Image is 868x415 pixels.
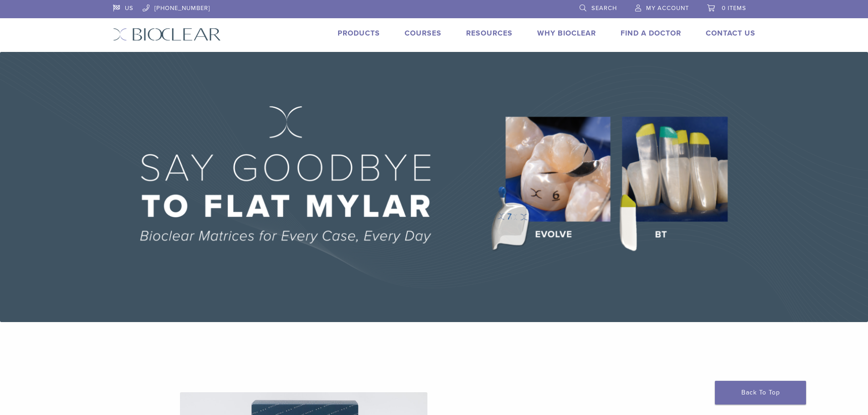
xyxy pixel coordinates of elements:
[405,29,442,38] a: Courses
[466,29,513,38] a: Resources
[722,5,746,12] span: 0 items
[591,5,617,12] span: Search
[621,29,681,38] a: Find A Doctor
[113,28,221,41] img: Bioclear
[537,29,596,38] a: Why Bioclear
[338,29,380,38] a: Products
[706,29,755,38] a: Contact Us
[715,381,806,405] a: Back To Top
[646,5,689,12] span: My Account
